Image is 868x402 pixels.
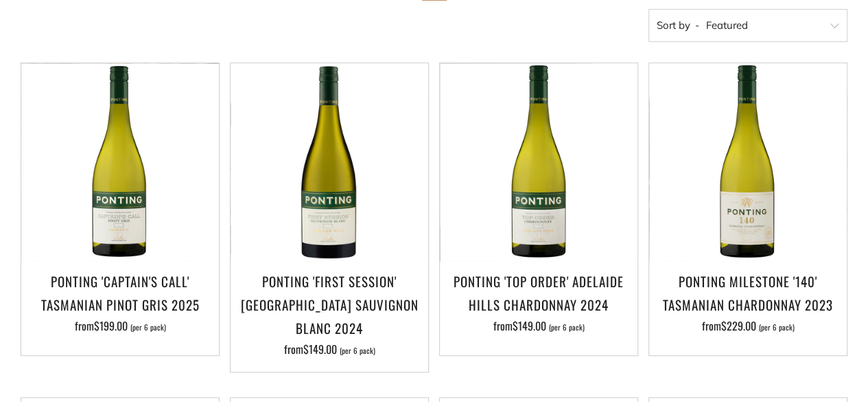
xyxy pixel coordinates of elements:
[759,324,795,331] span: (per 6 pack)
[28,269,212,316] h3: Ponting 'Captain's Call' Tasmanian Pinot Gris 2025
[447,269,631,316] h3: Ponting 'Top Order' Adelaide Hills Chardonnay 2024
[130,324,166,331] span: (per 6 pack)
[513,317,546,334] span: $149.00
[340,347,375,355] span: (per 6 pack)
[284,341,375,357] span: from
[231,269,428,355] a: Ponting 'First Session' [GEOGRAPHIC_DATA] Sauvignon Blanc 2024 from$149.00 (per 6 pack)
[721,317,756,334] span: $229.00
[549,324,585,331] span: (per 6 pack)
[94,317,128,334] span: $199.00
[493,317,585,334] span: from
[649,269,847,338] a: Ponting Milestone '140' Tasmanian Chardonnay 2023 from$229.00 (per 6 pack)
[702,317,795,334] span: from
[440,269,637,338] a: Ponting 'Top Order' Adelaide Hills Chardonnay 2024 from$149.00 (per 6 pack)
[656,269,840,316] h3: Ponting Milestone '140' Tasmanian Chardonnay 2023
[75,317,166,334] span: from
[21,269,219,338] a: Ponting 'Captain's Call' Tasmanian Pinot Gris 2025 from$199.00 (per 6 pack)
[237,269,421,340] h3: Ponting 'First Session' [GEOGRAPHIC_DATA] Sauvignon Blanc 2024
[303,341,337,357] span: $149.00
